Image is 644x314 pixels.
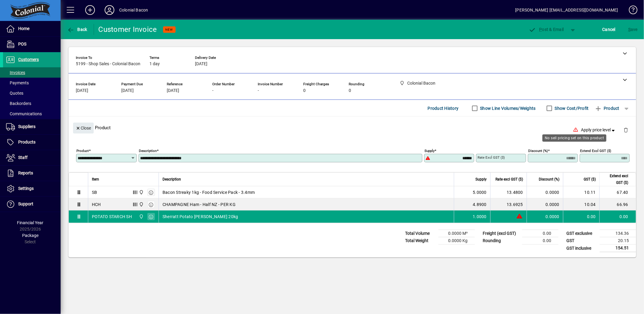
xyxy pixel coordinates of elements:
[92,201,101,208] div: HCH
[61,24,94,35] app-page-header-button: Back
[6,111,42,116] span: Communications
[595,103,619,113] span: Product
[166,28,173,32] span: NEW
[18,186,34,191] span: Settings
[628,25,638,34] span: ave
[494,189,523,195] div: 13.4800
[65,24,89,35] button: Back
[402,237,438,245] td: Total Weight
[6,91,23,96] span: Quotes
[3,166,61,181] a: Reports
[92,214,132,220] div: POTATO STARCH SH
[599,186,636,198] td: 67.40
[100,5,119,15] button: Profile
[515,5,618,15] div: [PERSON_NAME] [EMAIL_ADDRESS][DOMAIN_NAME]
[18,201,33,206] span: Support
[163,214,238,220] span: Sherratt Potato [PERSON_NAME] 20kg
[528,149,548,153] mat-label: Discount (%)
[602,25,616,34] span: Cancel
[619,127,633,133] app-page-header-button: Delete
[121,88,134,93] span: [DATE]
[3,119,61,134] a: Suppliers
[76,62,140,66] span: 5199 - Shop Sales - Colonial Bacon
[473,201,487,208] span: 4.8900
[349,88,351,93] span: 0
[3,21,61,36] a: Home
[137,189,144,196] span: Colonial Bacon
[3,67,61,78] a: Invoices
[425,103,461,114] button: Product History
[579,125,619,136] button: Apply price level
[139,149,157,153] mat-label: Description
[600,237,636,245] td: 20.15
[603,173,628,186] span: Extend excl GST ($)
[75,123,91,133] span: Close
[563,186,599,198] td: 10.11
[76,88,88,93] span: [DATE]
[479,105,536,111] label: Show Line Volumes/Weights
[18,42,26,46] span: POS
[303,88,306,93] span: 0
[73,123,94,133] button: Close
[563,237,600,245] td: GST
[627,24,639,35] button: Save
[18,57,39,62] span: Customers
[92,189,97,195] div: SB
[580,149,611,153] mat-label: Extend excl GST ($)
[163,189,255,195] span: Bacon Streaky 1kg - Food Service Pack - 3.4mm
[18,140,35,144] span: Products
[137,213,144,220] span: Colonial Bacon
[554,105,589,111] label: Show Cost/Profit
[3,135,61,150] a: Products
[258,88,259,93] span: -
[581,127,616,133] span: Apply price level
[584,176,596,183] span: GST ($)
[592,103,622,114] button: Product
[478,155,505,160] mat-label: Rate excl GST ($)
[599,211,636,223] td: 0.00
[522,237,558,245] td: 0.00
[428,103,459,113] span: Product History
[527,186,563,198] td: 0.0000
[18,26,29,31] span: Home
[563,230,600,237] td: GST exclusive
[72,125,95,130] app-page-header-button: Close
[3,150,61,165] a: Staff
[480,237,522,245] td: Rounding
[624,1,636,21] a: Knowledge Base
[6,70,25,75] span: Invoices
[6,101,31,106] span: Backorders
[163,176,181,183] span: Description
[473,214,487,220] span: 1.0000
[527,211,563,223] td: 0.0000
[195,62,207,66] span: [DATE]
[167,88,179,93] span: [DATE]
[601,24,617,35] button: Cancel
[69,116,636,139] div: Product
[619,123,633,137] button: Delete
[119,5,148,15] div: Colonial Bacon
[3,88,61,98] a: Quotes
[3,181,61,196] a: Settings
[3,37,61,52] a: POS
[542,134,606,142] div: No sell pricing set on this product
[480,230,522,237] td: Freight (excl GST)
[526,24,567,35] button: Post & Email
[163,201,236,208] span: CHAMPAGNE Ham - Half NZ - PER KG
[522,230,558,237] td: 0.00
[99,25,157,34] div: Customer Invoice
[6,80,29,85] span: Payments
[529,27,564,32] span: ost & Email
[424,149,434,153] mat-label: Supply
[67,27,87,32] span: Back
[3,98,61,109] a: Backorders
[22,233,39,238] span: Package
[92,176,99,183] span: Item
[3,109,61,119] a: Communications
[539,176,559,183] span: Discount (%)
[17,220,44,225] span: Financial Year
[475,176,487,183] span: Supply
[539,27,542,32] span: P
[600,245,636,252] td: 154.51
[527,198,563,211] td: 0.0000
